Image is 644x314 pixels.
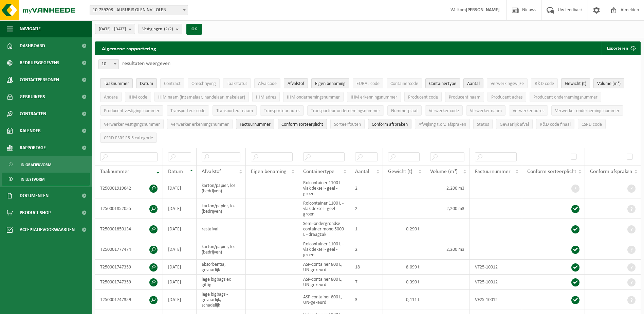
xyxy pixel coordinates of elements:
[530,92,601,102] button: Producent ondernemingsnummerProducent ondernemingsnummer: Activate to sort
[449,95,480,100] span: Producent naam
[350,239,383,260] td: 2
[90,5,188,15] span: 10-759208 - AURUBIS OLEN NV - OLEN
[355,169,369,174] span: Aantal
[20,88,45,105] span: Gebruikers
[20,187,49,204] span: Documenten
[2,173,90,186] a: In lijstvorm
[99,24,126,34] span: [DATE] - [DATE]
[445,92,484,102] button: Producent naamProducent naam: Activate to sort
[251,169,287,174] span: Eigen benaming
[383,219,425,239] td: 0,290 t
[298,275,350,290] td: ASP-container 800 L, UN-gekeurd
[391,108,418,114] span: Nummerplaat
[404,92,442,102] button: Producent codeProducent code: Activate to sort
[95,260,163,275] td: T250001747359
[167,119,233,129] button: Verwerker erkenningsnummerVerwerker erkenningsnummer: Activate to sort
[470,260,522,275] td: VF25-10012
[197,219,246,239] td: restafval
[582,122,602,127] span: CSRD code
[491,95,522,100] span: Producent adres
[298,290,350,310] td: ASP-container 800 L, UN-gekeurd
[425,239,470,260] td: 2,200 m3
[298,260,350,275] td: ASP-container 800 L, UN-gekeurd
[533,95,597,100] span: Producent ondernemingsnummer
[95,275,163,290] td: T250001747359
[527,169,576,174] span: Conform sorteerplicht
[350,219,383,239] td: 1
[287,95,340,100] span: IHM ondernemingsnummer
[303,169,334,174] span: Containertype
[223,78,251,88] button: TaakstatusTaakstatus: Activate to sort
[142,24,173,34] span: Vestigingen
[565,81,586,86] span: Gewicht (t)
[298,198,350,219] td: Rolcontainer 1100 L - vlak deksel - geel - groen
[350,198,383,219] td: 2
[372,122,408,127] span: Conform afspraken
[430,169,458,174] span: Volume (m³)
[125,92,151,102] button: IHM codeIHM code: Activate to sort
[491,81,524,86] span: Verwerkingswijze
[202,169,221,174] span: Afvalstof
[593,78,624,88] button: Volume (m³)Volume (m³): Activate to sort
[415,119,470,129] button: Afwijking t.o.v. afsprakenAfwijking t.o.v. afspraken: Activate to sort
[315,81,346,86] span: Eigen benaming
[535,81,554,86] span: R&D code
[425,78,460,88] button: ContainertypeContainertype: Activate to sort
[258,81,277,86] span: Afvalcode
[540,122,571,127] span: R&D code finaal
[350,290,383,310] td: 3
[555,108,620,114] span: Verwerker ondernemingsnummer
[475,169,511,174] span: Factuurnummer
[99,59,118,69] span: 10
[104,81,129,86] span: Taaknummer
[104,108,160,114] span: Producent vestigingsnummer
[171,122,229,127] span: Verwerker erkenningsnummer
[104,95,118,100] span: Andere
[197,260,246,275] td: absorbentia, gevaarlijk
[470,108,502,114] span: Verwerker naam
[387,78,422,88] button: ContainercodeContainercode: Activate to sort
[167,105,209,116] button: Transporteur codeTransporteur code: Activate to sort
[140,81,153,86] span: Datum
[298,219,350,239] td: Semi-ondergrondse container mono 5000 L - draagzak
[163,275,197,290] td: [DATE]
[509,105,548,116] button: Verwerker adresVerwerker adres: Activate to sort
[256,95,276,100] span: IHM adres
[163,290,197,310] td: [DATE]
[466,7,500,13] strong: [PERSON_NAME]
[347,92,401,102] button: IHM erkenningsnummerIHM erkenningsnummer: Activate to sort
[21,173,44,186] span: In lijstvorm
[419,122,466,127] span: Afwijking t.o.v. afspraken
[487,78,528,88] button: VerwerkingswijzeVerwerkingswijze: Activate to sort
[487,92,526,102] button: Producent adresProducent adres: Activate to sort
[197,275,246,290] td: lege bigbags ex giftig
[163,178,197,198] td: [DATE]
[20,105,46,122] span: Contracten
[20,54,59,71] span: Bedrijfsgegevens
[307,105,384,116] button: Transporteur ondernemingsnummerTransporteur ondernemingsnummer : Activate to sort
[531,78,558,88] button: R&D codeR&amp;D code: Activate to sort
[163,239,197,260] td: [DATE]
[139,24,182,34] button: Vestigingen(2/2)
[163,260,197,275] td: [DATE]
[330,119,365,129] button: SorteerfoutenSorteerfouten: Activate to sort
[425,198,470,219] td: 2,200 m3
[100,105,163,116] button: Producent vestigingsnummerProducent vestigingsnummer: Activate to sort
[477,122,489,127] span: Status
[298,239,350,260] td: Rolcontainer 1100 L - vlak deksel - geel - groen
[100,119,164,129] button: Verwerker vestigingsnummerVerwerker vestigingsnummer: Activate to sort
[20,139,46,156] span: Rapportage
[168,169,183,174] span: Datum
[2,158,90,171] a: In grafiekvorm
[466,105,505,116] button: Verwerker naamVerwerker naam: Activate to sort
[284,78,308,88] button: AfvalstofAfvalstof: Activate to sort
[170,108,205,114] span: Transporteur code
[356,81,380,86] span: EURAL code
[463,78,483,88] button: AantalAantal: Activate to sort
[104,122,160,127] span: Verwerker vestigingsnummer
[350,260,383,275] td: 18
[100,78,133,88] button: TaaknummerTaaknummer: Activate to remove sorting
[197,178,246,198] td: karton/papier, los (bedrijven)
[90,5,188,15] span: 10-759208 - AURUBIS OLEN NV - OLEN
[260,105,304,116] button: Transporteur adresTransporteur adres: Activate to sort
